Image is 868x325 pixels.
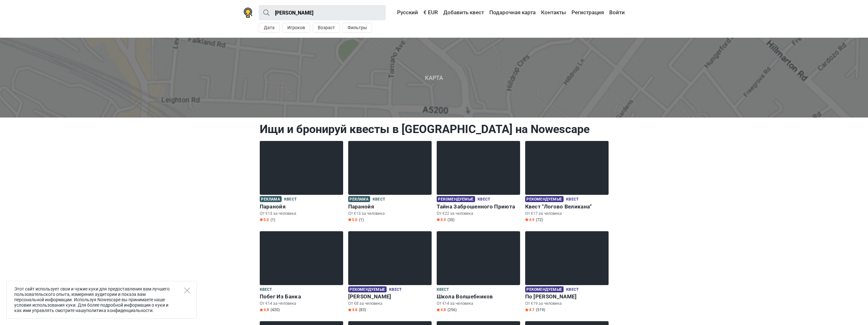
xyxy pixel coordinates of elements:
span: 4.8 [348,307,357,312]
h6: Тайна Заброшенного Приюта [437,203,520,210]
button: Дата [259,23,280,33]
p: От €19 за человека [525,301,609,306]
span: Реклама [260,196,282,202]
button: Возраст [313,23,340,33]
h6: Побег Из Банка [260,293,343,300]
p: От €22 за человека [437,211,520,216]
a: Русский [391,7,420,18]
img: Паранойя [260,141,343,195]
span: Квест [478,196,490,203]
span: (420) [271,307,280,312]
span: (30) [447,217,454,222]
a: Паранойя Реклама Квест Паранойя От €13 за человека Star5.0 (1) [348,141,432,224]
a: Тайна Заброшенного Приюта Рекомендуемые Квест Тайна Заброшенного Приюта От €22 за человека Star4.... [437,141,520,224]
button: Фильтры [343,23,372,33]
p: От €13 за человека [348,211,432,216]
span: Квест [437,286,449,293]
button: Close [184,288,190,293]
img: Тайна Заброшенного Приюта [437,141,520,195]
img: Русский [393,10,397,15]
a: € EUR [422,7,440,18]
span: (83) [359,307,366,312]
span: Квест [389,286,401,293]
span: 4.9 [525,217,534,222]
img: Nowescape logo [244,8,252,18]
img: По Следам Алисы [525,231,609,285]
img: Побег Из Банка [260,231,343,285]
input: Попробуйте “Лондон” [259,5,386,20]
img: Star [437,308,440,311]
img: Star [348,218,351,221]
span: (519) [536,307,545,312]
p: От €8 за человека [348,301,432,306]
span: 4.8 [437,307,446,312]
span: (1) [271,217,275,222]
span: Реклама [348,196,370,202]
span: 5.0 [348,217,357,222]
img: Star [260,218,263,221]
h6: Паранойя [348,203,432,210]
a: По Следам Алисы Рекомендуемые Квест По [PERSON_NAME] От €19 за человека Star4.7 (519) [525,231,609,314]
h6: Паранойя [260,203,343,210]
h6: [PERSON_NAME] [348,293,432,300]
a: Шерлок Холмс Рекомендуемые Квест [PERSON_NAME] От €8 за человека Star4.8 (83) [348,231,432,314]
img: Star [437,218,440,221]
button: Игроков [282,23,310,33]
span: 4.7 [525,307,534,312]
span: Квест [284,196,297,203]
a: Подарочная карта [488,7,537,18]
h6: Школа Волшебников [437,293,520,300]
div: Этот сайт использует свои и чужие куки для предоставления вам лучшего пользовательского опыта, из... [6,281,197,319]
a: Добавить квест [442,7,486,18]
img: Star [260,308,263,311]
a: Школа Волшебников Квест Школа Волшебников От €14 за человека Star4.8 (256) [437,231,520,314]
a: Регистрация [570,7,605,18]
span: Квест [566,286,578,293]
span: (256) [447,307,457,312]
span: (72) [536,217,543,222]
p: От €17 за человека [525,211,609,216]
img: Star [348,308,351,311]
a: Контакты [539,7,568,18]
img: Школа Волшебников [437,231,520,285]
img: Star [525,218,528,221]
span: 4.9 [437,217,446,222]
a: Побег Из Банка Квест Побег Из Банка От €14 за человека Star4.8 (420) [260,231,343,314]
span: Рекомендуемые [525,286,564,292]
span: 4.8 [260,307,269,312]
a: Квест "Логово Великана" Рекомендуемые Квест Квест "Логово Великана" От €17 за человека Star4.9 (72) [525,141,609,224]
span: Рекомендуемые [437,196,475,202]
span: Квест [566,196,578,203]
img: Star [525,308,528,311]
span: Квест [373,196,385,203]
p: От €14 за человека [437,301,520,306]
h1: Ищи и бронируй квесты в [GEOGRAPHIC_DATA] на Nowescape [260,122,609,136]
span: (1) [359,217,364,222]
img: Шерлок Холмс [348,231,432,285]
img: Паранойя [348,141,432,195]
p: От €14 за человека [260,301,343,306]
h6: По [PERSON_NAME] [525,293,609,300]
a: Войти [608,7,625,18]
span: Рекомендуемые [525,196,564,202]
span: Квест [260,286,272,293]
span: Рекомендуемые [348,286,387,292]
span: 5.0 [260,217,269,222]
p: От €13 за человека [260,211,343,216]
img: Квест "Логово Великана" [525,141,609,195]
a: Паранойя Реклама Квест Паранойя От €13 за человека Star5.0 (1) [260,141,343,224]
h6: Квест "Логово Великана" [525,203,609,210]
